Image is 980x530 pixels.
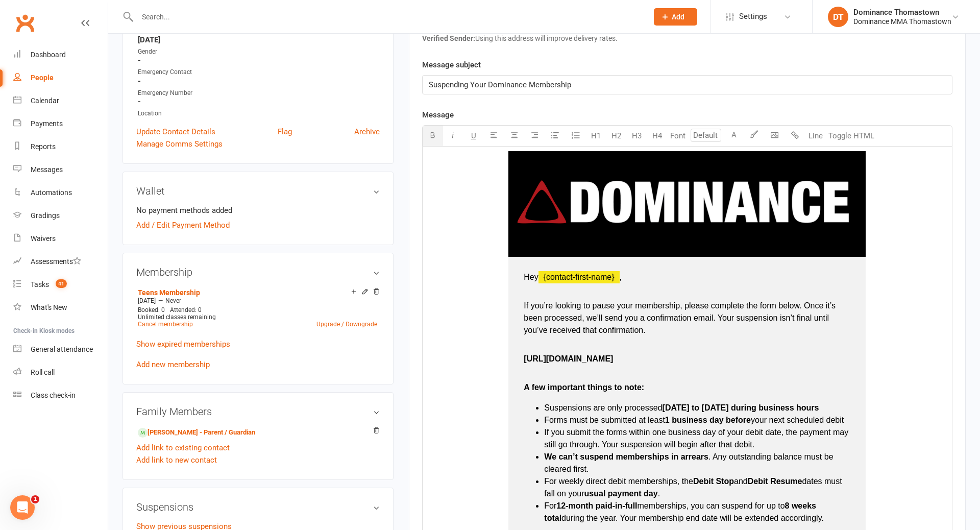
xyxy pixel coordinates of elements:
[170,306,202,314] span: Attended: 0
[138,97,380,106] strong: -
[422,109,454,121] label: Message
[136,360,210,369] a: Add new membership
[135,297,380,305] div: —
[138,67,380,77] div: Emergency Contact
[422,59,481,71] label: Message subject
[31,165,63,174] div: Messages
[136,204,380,216] li: No payment methods added
[826,126,877,146] button: Toggle HTML
[31,97,59,105] div: Calendar
[524,354,613,363] span: [URL][DOMAIN_NAME]
[544,428,850,449] span: If you submit the forms within one business day of your debit date, the payment may still go thro...
[138,306,165,314] span: Booked: 0
[13,112,108,135] a: Payments
[524,273,538,281] span: Hey
[561,514,824,522] span: during the year. Your membership end date will be extended accordingly.
[138,321,193,328] a: Cancel membership
[56,279,67,288] span: 41
[13,89,108,112] a: Calendar
[136,219,230,231] a: Add / Edit Payment Method
[31,368,55,376] div: Roll call
[748,477,802,486] span: Debit Resume
[136,138,223,150] a: Manage Comms Settings
[805,126,826,146] button: Line
[138,288,200,297] a: Teens Membership
[138,35,380,44] strong: [DATE]
[31,51,66,59] div: Dashboard
[31,280,49,288] div: Tasks
[620,273,622,281] span: ,
[138,56,380,65] strong: -
[544,416,665,424] span: Forms must be submitted at least
[734,477,748,486] span: and
[853,8,951,17] div: Dominance Thomastown
[136,340,230,349] a: Show expired memberships
[31,234,56,243] div: Waivers
[31,303,67,311] div: What's New
[668,126,688,146] button: Font
[13,250,108,273] a: Assessments
[31,74,54,82] div: People
[13,273,108,296] a: Tasks 41
[138,47,380,57] div: Gender
[136,185,380,197] h3: Wallet
[739,5,767,28] span: Settings
[463,126,484,146] button: U
[606,126,627,146] button: H2
[544,477,844,498] span: dates must fall on your
[165,297,181,304] span: Never
[354,126,380,138] a: Archive
[422,34,475,42] strong: Verified Sender:
[586,126,606,146] button: H1
[627,126,647,146] button: H3
[31,211,60,220] div: Gradings
[138,297,156,304] span: [DATE]
[524,383,644,392] span: A few important things to note:
[638,501,785,510] span: memberships, you can suspend for up to
[691,129,721,142] input: Default
[138,77,380,86] strong: -
[471,131,476,140] span: U
[658,489,660,498] span: .
[663,403,819,412] span: [DATE] to [DATE] during business hours
[13,135,108,158] a: Reports
[751,416,844,424] span: your next scheduled debit
[13,338,108,361] a: General attendance kiosk mode
[13,181,108,204] a: Automations
[138,109,380,118] div: Location
[544,501,818,522] span: 8 weeks total
[693,477,734,486] span: Debit Stop
[31,495,39,503] span: 1
[136,126,215,138] a: Update Contact Details
[13,66,108,89] a: People
[13,158,108,181] a: Messages
[13,227,108,250] a: Waivers
[672,13,684,21] span: Add
[138,314,216,321] span: Unlimited classes remaining
[31,391,76,399] div: Class check-in
[544,452,836,473] span: . Any outstanding balance must be cleared first.
[724,126,744,146] button: A
[13,43,108,66] a: Dashboard
[13,384,108,407] a: Class kiosk mode
[544,477,693,486] span: For weekly direct debit memberships, the
[13,204,108,227] a: Gradings
[134,10,641,24] input: Search...
[654,8,697,26] button: Add
[10,495,35,520] iframe: Intercom live chat
[544,403,662,412] span: Suspensions are only processed
[31,119,63,128] div: Payments
[136,406,380,417] h3: Family Members
[136,442,230,454] a: Add link to existing contact
[584,489,658,498] span: usual payment day
[31,142,56,151] div: Reports
[316,321,377,328] a: Upgrade / Downgrade
[524,301,838,334] span: If you’re looking to pause your membership, please complete the form below. Once it’s been proces...
[31,345,93,353] div: General attendance
[556,501,637,510] span: 12-month paid-in-full
[544,452,708,461] span: We can’t suspend memberships in arrears
[31,257,81,266] div: Assessments
[13,296,108,319] a: What's New
[853,17,951,26] div: Dominance MMA Thomastown
[13,361,108,384] a: Roll call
